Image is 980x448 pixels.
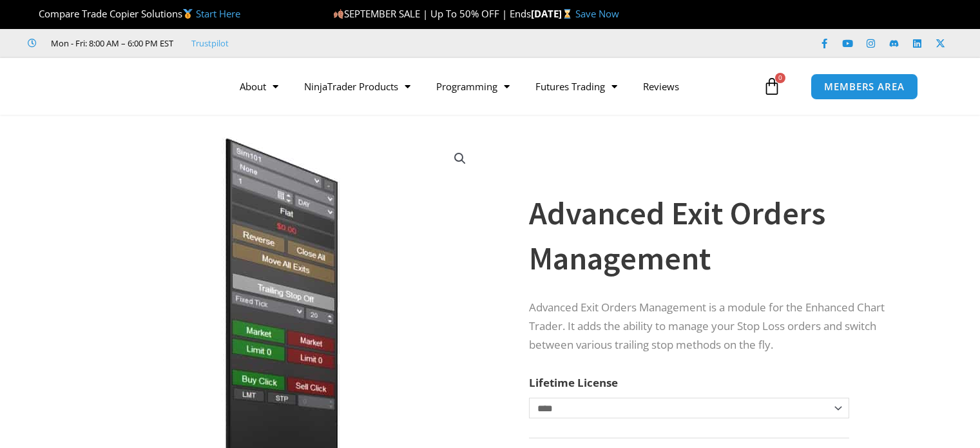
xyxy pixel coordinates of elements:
[227,72,291,101] a: About
[562,9,572,19] img: ⌛
[448,147,472,170] a: View full-screen image gallery
[531,7,575,20] strong: [DATE]
[334,9,343,19] img: 🍂
[529,375,618,390] label: Lifetime License
[227,72,760,101] nav: Menu
[529,191,905,281] h1: Advanced Exit Orders Management
[529,425,549,434] a: Clear options
[744,68,800,105] a: 0
[48,63,186,110] img: LogoAI | Affordable Indicators – NinjaTrader
[775,73,785,83] span: 0
[423,72,523,101] a: Programming
[824,82,905,92] span: MEMBERS AREA
[575,7,619,20] a: Save Now
[196,7,240,20] a: Start Here
[523,72,630,101] a: Futures Trading
[630,72,692,101] a: Reviews
[183,9,193,19] img: 🥇
[28,7,240,20] span: Compare Trade Copier Solutions
[291,72,423,101] a: NinjaTrader Products
[333,7,531,20] span: SEPTEMBER SALE | Up To 50% OFF | Ends
[529,298,905,355] p: Advanced Exit Orders Management is a module for the Enhanced Chart Trader. It adds the ability to...
[48,35,173,51] span: Mon - Fri: 8:00 AM – 6:00 PM EST
[811,73,918,100] a: MEMBERS AREA
[28,9,38,19] img: 🏆
[191,35,229,51] a: Trustpilot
